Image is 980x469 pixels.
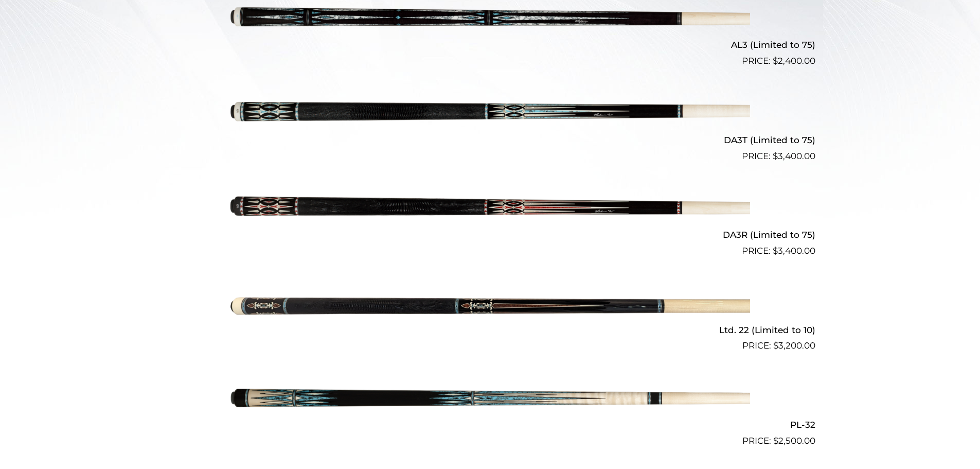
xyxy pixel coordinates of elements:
[773,340,815,351] bdi: 3,200.00
[165,72,815,163] a: DA3T (Limited to 75) $3,400.00
[773,436,778,446] span: $
[230,167,750,254] img: DA3R (Limited to 75)
[230,357,750,443] img: PL-32
[165,357,815,447] a: PL-32 $2,500.00
[165,320,815,339] h2: Ltd. 22 (Limited to 10)
[773,246,815,256] bdi: 3,400.00
[165,167,815,258] a: DA3R (Limited to 75) $3,400.00
[773,340,778,351] span: $
[165,130,815,149] h2: DA3T (Limited to 75)
[165,415,815,434] h2: PL-32
[230,72,750,159] img: DA3T (Limited to 75)
[773,151,815,161] bdi: 3,400.00
[165,225,815,245] h2: DA3R (Limited to 75)
[773,151,778,161] span: $
[230,262,750,349] img: Ltd. 22 (Limited to 10)
[773,246,778,256] span: $
[773,56,778,66] span: $
[773,56,815,66] bdi: 2,400.00
[773,436,815,446] bdi: 2,500.00
[165,262,815,353] a: Ltd. 22 (Limited to 10) $3,200.00
[165,36,815,55] h2: AL3 (Limited to 75)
